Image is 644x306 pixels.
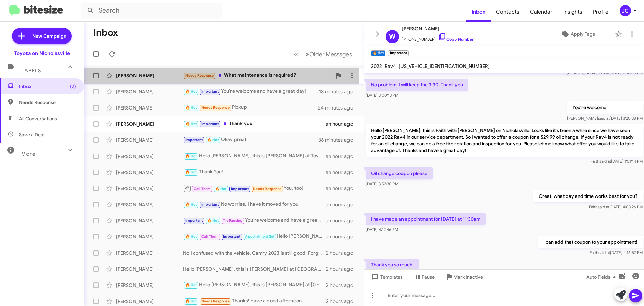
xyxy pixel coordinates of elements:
[116,185,183,192] div: [PERSON_NAME]
[12,28,72,44] a: New Campaign
[116,169,183,176] div: [PERSON_NAME]
[183,233,326,241] div: Hello [PERSON_NAME], it has been a while since we have seen your 2021 Highlander at [GEOGRAPHIC_D...
[201,89,219,94] span: Important
[215,187,227,191] span: 🔥 Hot
[533,190,643,202] p: Great, what day and time works best for you?
[116,250,183,256] div: [PERSON_NAME]
[366,213,486,225] p: I have made an appointment for [DATE] at 11:30am
[567,116,643,121] span: [PERSON_NAME] [DATE] 3:20:38 PM
[438,37,474,42] a: Copy Number
[183,281,326,289] div: Hello [PERSON_NAME], this is [PERSON_NAME] at [GEOGRAPHIC_DATA] on [GEOGRAPHIC_DATA]. It's been a...
[183,152,326,160] div: Hello [PERSON_NAME], this is [PERSON_NAME] at Toyota on [GEOGRAPHIC_DATA]. It's been a while sinc...
[326,201,359,208] div: an hour ago
[385,63,396,69] span: Rav4
[366,93,398,98] span: [DATE] 3:00:13 PM
[185,218,203,223] span: Important
[185,202,197,207] span: 🔥 Hot
[201,122,219,126] span: Important
[366,227,398,232] span: [DATE] 4:12:46 PM
[586,271,619,283] span: Auto Fields
[590,250,643,255] span: Faith [DATE] 4:16:57 PM
[370,271,403,283] span: Templates
[366,79,468,91] p: No problem! I will keep the 3:30. Thank you
[620,5,631,16] div: JC
[183,184,326,192] div: You, too!
[326,298,359,305] div: 2 hours ago
[185,89,197,94] span: 🔥 Hot
[185,283,197,287] span: 🔥 Hot
[201,202,219,207] span: Important
[116,298,183,305] div: [PERSON_NAME]
[402,33,474,43] span: [PHONE_NUMBER]
[93,27,118,38] h1: Inbox
[14,50,70,57] div: Toyota on Nicholasville
[399,63,490,69] span: [US_VEHICLE_IDENTIFICATION_NUMBER]
[319,88,359,95] div: 18 minutes ago
[116,282,183,289] div: [PERSON_NAME]
[318,104,359,111] div: 24 minutes ago
[366,259,419,271] p: Thank you so much!
[185,105,197,110] span: 🔥 Hot
[558,2,588,22] a: Insights
[538,236,643,248] p: I can add that coupon to your appointment!
[581,271,624,283] button: Auto Fields
[599,159,611,164] span: said at
[231,187,249,191] span: Important
[589,204,643,209] span: Faith [DATE] 4:03:26 PM
[326,153,359,160] div: an hour ago
[207,138,219,142] span: 🔥 Hot
[402,25,474,33] span: [PERSON_NAME]
[201,105,230,110] span: Needs Response
[32,33,66,39] span: New Campaign
[19,131,44,138] span: Save a Deal
[306,50,309,58] span: »
[366,124,643,157] p: Hello [PERSON_NAME], this is Faith with [PERSON_NAME] on Nicholasville. Looks like it's been a wh...
[588,2,614,22] a: Profile
[543,28,612,40] button: Apply Tags
[183,266,326,272] div: Hello [PERSON_NAME], this is [PERSON_NAME] at [GEOGRAPHIC_DATA] on [GEOGRAPHIC_DATA]. It's been a...
[525,2,558,22] a: Calendar
[364,271,408,283] button: Templates
[194,187,211,191] span: Call Them
[371,50,385,56] small: 🔥 Hot
[253,187,281,191] span: Needs Response
[366,181,398,186] span: [DATE] 3:52:30 PM
[290,47,356,61] nav: Page navigation example
[466,2,491,22] a: Inbox
[21,151,35,157] span: More
[183,250,326,256] div: No I confused with the vehicle. Camry 2023 is still good. Forget about it.
[309,51,352,58] span: Older Messages
[19,115,57,122] span: All Conversations
[116,121,183,127] div: [PERSON_NAME]
[116,233,183,240] div: [PERSON_NAME]
[183,136,318,144] div: Okay great!
[70,83,76,90] span: (2)
[201,234,219,239] span: Call Them
[614,5,637,16] button: JC
[116,153,183,160] div: [PERSON_NAME]
[326,266,359,272] div: 2 hours ago
[183,201,326,208] div: No worries. I have it moved for you!
[366,167,433,179] p: Oil change coupon please
[183,88,319,95] div: You're welcome and have a great day!
[19,99,76,106] span: Needs Response
[302,47,356,61] button: Next
[591,159,643,164] span: Faith [DATE] 1:51:14 PM
[81,3,222,19] input: Search
[185,122,197,126] span: 🔥 Hot
[567,101,643,114] p: You're welcome
[183,104,318,112] div: Pickup
[408,271,440,283] button: Pause
[185,138,203,142] span: Important
[491,2,525,22] a: Contacts
[183,120,326,128] div: Thank you!
[116,72,183,79] div: [PERSON_NAME]
[185,170,197,174] span: 🔥 Hot
[326,169,359,176] div: an hour ago
[223,234,240,239] span: Important
[185,234,197,239] span: 🔥 Hot
[19,83,76,90] span: Inbox
[326,121,359,127] div: an hour ago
